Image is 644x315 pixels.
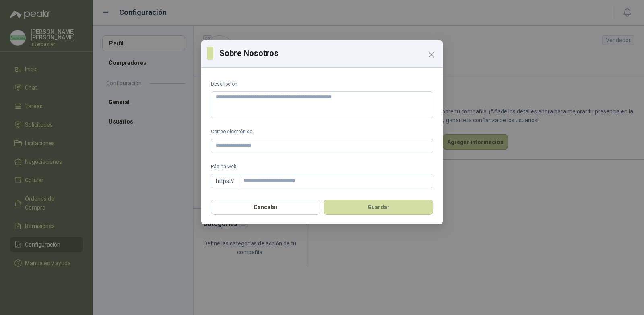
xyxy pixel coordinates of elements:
button: Close [425,48,438,61]
label: Página web [211,163,433,171]
label: Correo electrónico [211,128,433,136]
span: https:// [211,174,239,188]
label: Descripción [211,80,433,88]
button: Guardar [324,200,433,215]
h3: Sobre Nosotros [219,47,437,59]
button: Cancelar [211,200,320,215]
